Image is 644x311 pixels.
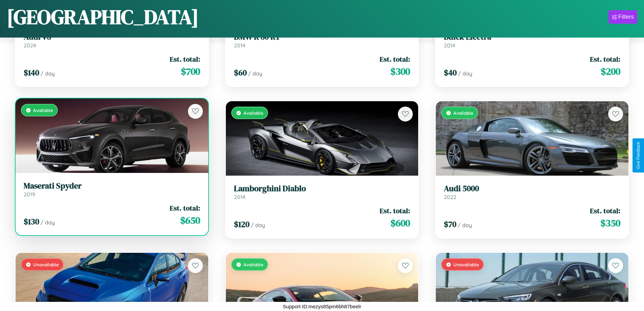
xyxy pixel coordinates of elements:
[41,219,55,226] span: / day
[444,42,455,49] span: 2014
[458,222,472,228] span: / day
[24,191,35,198] span: 2019
[243,262,263,267] span: Available
[601,65,620,78] span: $ 200
[283,302,361,311] p: Support ID: mezys85pm6bh87beelr
[390,65,410,78] span: $ 300
[444,67,457,78] span: $ 40
[444,219,456,230] span: $ 70
[181,65,200,78] span: $ 700
[24,42,36,49] span: 2024
[444,184,620,200] a: Audi 50002022
[609,10,637,24] button: Filters
[636,142,641,169] div: Give Feedback
[33,262,59,267] span: Unavailable
[24,181,200,198] a: Maserati Spyder2019
[24,181,200,191] h3: Maserati Spyder
[243,110,263,116] span: Available
[234,67,247,78] span: $ 60
[33,107,53,113] span: Available
[590,54,620,64] span: Est. total:
[251,222,265,228] span: / day
[41,70,55,77] span: / day
[234,32,410,49] a: BMW R 80 RT2014
[24,32,200,49] a: Audi V82024
[444,32,620,49] a: Buick Electra2014
[458,70,472,77] span: / day
[170,54,200,64] span: Est. total:
[24,67,39,78] span: $ 140
[453,262,479,267] span: Unavailable
[234,42,245,49] span: 2014
[24,216,39,227] span: $ 130
[7,3,199,31] h1: [GEOGRAPHIC_DATA]
[590,206,620,216] span: Est. total:
[380,54,410,64] span: Est. total:
[234,219,249,230] span: $ 120
[234,184,410,194] h3: Lamborghini Diablo
[453,110,473,116] span: Available
[180,214,200,227] span: $ 650
[234,184,410,200] a: Lamborghini Diablo2014
[600,216,620,230] span: $ 350
[444,184,620,194] h3: Audi 5000
[248,70,262,77] span: / day
[444,194,456,200] span: 2022
[170,203,200,213] span: Est. total:
[380,206,410,216] span: Est. total:
[390,216,410,230] span: $ 600
[618,14,634,20] div: Filters
[234,194,245,200] span: 2014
